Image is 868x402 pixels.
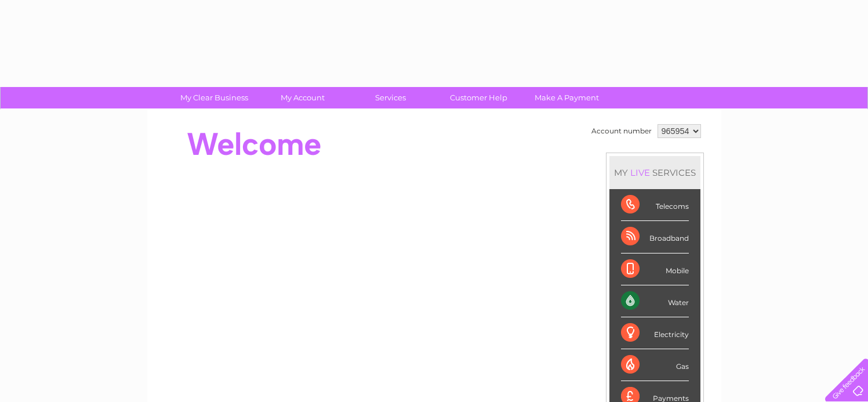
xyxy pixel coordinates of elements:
div: LIVE [628,167,652,178]
a: My Account [255,87,350,108]
div: Gas [621,349,689,381]
div: Telecoms [621,189,689,221]
div: Electricity [621,317,689,349]
div: Broadband [621,221,689,253]
td: Account number [589,121,655,141]
div: Mobile [621,253,689,285]
a: Customer Help [431,87,526,108]
div: MY SERVICES [609,156,700,189]
a: My Clear Business [166,87,262,108]
div: Water [621,285,689,317]
a: Services [343,87,438,108]
a: Make A Payment [519,87,615,108]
